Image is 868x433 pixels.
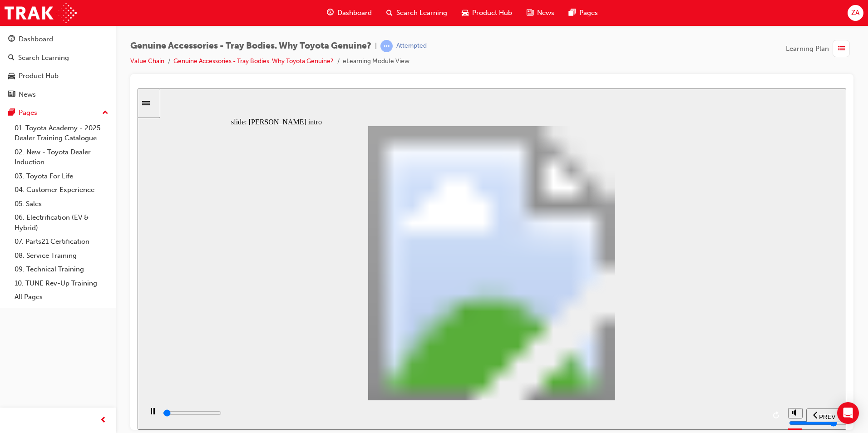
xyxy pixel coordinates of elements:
[4,86,112,103] a: News
[173,57,334,65] a: Genuine Accessories - Tray Bodies. Why Toyota Genuine?
[343,56,409,67] li: eLearning Module View
[337,8,372,18] span: Dashboard
[4,49,112,66] a: Search Learning
[5,3,77,23] img: Trak
[11,249,112,263] a: 08. Service Training
[8,91,15,99] span: news-icon
[4,31,112,48] a: Dashboard
[786,44,829,54] span: Learning Plan
[848,5,863,21] button: ZA
[11,121,112,145] a: 01. Toyota Academy - 2025 Dealer Training Catalogue
[396,42,427,50] div: Attempted
[379,4,454,22] a: search-iconSearch Learning
[8,109,15,117] span: pages-icon
[11,183,112,197] a: 04. Customer Experience
[11,197,112,211] a: 05. Sales
[537,8,554,18] span: News
[669,312,705,341] nav: slide navigation
[8,72,15,80] span: car-icon
[527,7,533,19] span: news-icon
[11,235,112,249] a: 07. Parts21 Certification
[19,108,37,118] div: Pages
[4,68,112,84] a: Product Hub
[651,320,665,330] button: volume
[8,35,15,44] span: guage-icon
[651,331,710,338] input: volume
[11,211,112,235] a: 06. Electrification (EV & Hybrid)
[669,320,705,334] button: previous
[130,57,164,65] a: Value Chain
[18,53,69,63] div: Search Learning
[837,402,859,424] div: Open Intercom Messenger
[19,71,59,81] div: Product Hub
[569,7,576,19] span: pages-icon
[25,321,84,328] input: slide progress
[386,7,393,19] span: search-icon
[320,4,379,22] a: guage-iconDashboard
[130,41,371,51] span: Genuine Accessories - Tray Bodies. Why Toyota Genuine?
[4,104,112,121] button: Pages
[519,4,562,22] a: news-iconNews
[786,40,853,57] button: Learning Plan
[579,8,598,18] span: Pages
[838,43,845,54] span: list-icon
[651,312,664,341] div: misc controls
[396,8,447,18] span: Search Learning
[380,40,393,52] span: learningRecordVerb_ATTEMPT-icon
[11,169,112,183] a: 03. Toyota For Life
[19,89,36,100] div: News
[375,41,377,51] span: |
[102,107,108,119] span: up-icon
[8,54,15,62] span: search-icon
[632,320,646,334] button: replay
[454,4,519,22] a: car-iconProduct Hub
[100,415,107,426] span: prev-icon
[562,4,605,22] a: pages-iconPages
[11,290,112,304] a: All Pages
[11,276,112,290] a: 10. TUNE Rev-Up Training
[851,8,859,18] span: ZA
[681,325,698,332] span: PREV
[11,145,112,169] a: 02. New - Toyota Dealer Induction
[472,8,512,18] span: Product Hub
[462,7,469,19] span: car-icon
[5,312,646,341] div: playback controls
[19,34,53,44] div: Dashboard
[4,29,112,104] button: DashboardSearch LearningProduct HubNews
[5,319,20,335] button: play/pause
[327,7,334,19] span: guage-icon
[11,262,112,276] a: 09. Technical Training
